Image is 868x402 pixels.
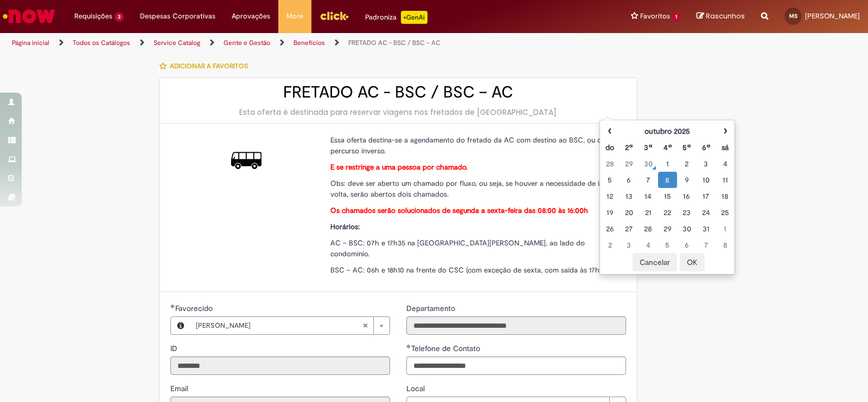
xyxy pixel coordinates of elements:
div: 15 October 2025 Wednesday [661,191,674,202]
span: Aprovações [232,11,270,22]
div: 08 October 2025 Wednesday foi selecionado [661,174,674,185]
span: Somente leitura - ID [170,343,180,353]
div: 02 November 2025 Sunday [603,239,616,250]
div: 14 October 2025 Tuesday [641,191,655,202]
div: Padroniza [365,11,427,24]
div: 29 September 2025 Monday [622,158,636,169]
div: 07 November 2025 Friday [699,239,712,250]
a: Página inicial [12,38,49,47]
img: ServiceNow [1,5,57,27]
label: Somente leitura - Email [170,383,190,394]
div: 06 November 2025 Thursday [680,239,693,250]
div: 18 October 2025 Saturday [718,191,732,202]
div: 24 October 2025 Friday [699,207,712,218]
span: Obs: deve ser aberto um chamado por fluxo, ou seja, se houver a necessidade de ida e volta, serão... [330,179,614,199]
div: 13 October 2025 Monday [622,191,636,202]
div: 11 October 2025 Saturday [718,174,732,185]
input: Telefone de Contato [406,356,626,375]
th: Quarta-feira [658,139,677,155]
span: MS [789,12,797,20]
span: AC – BSC: 07h e 17h35 na [GEOGRAPHIC_DATA][PERSON_NAME], ao lado do condomínio. [330,238,585,258]
th: Domingo [600,139,619,155]
span: Favoritos [640,11,670,22]
a: Gente e Gestão [224,38,270,47]
span: 3 [114,12,124,22]
th: outubro 2025. Alternar mês [620,123,716,139]
img: click_logo_yellow_360x200.png [320,8,349,24]
th: Segunda-feira [620,139,639,155]
div: 20 October 2025 Monday [622,207,636,218]
ul: Trilhas de página [8,33,571,53]
a: Benefícios [293,38,325,47]
div: 27 October 2025 Monday [622,223,636,234]
h2: FRETADO AC - BSC / BSC – AC [170,83,626,101]
th: Mês anterior [600,123,619,139]
div: 06 October 2025 Monday [622,174,636,185]
span: Requisições [74,11,112,22]
div: 01 October 2025 Wednesday [661,158,674,169]
div: 28 September 2025 Sunday [603,158,616,169]
span: BSC – AC: 06h e 18h10 na frente do CSC (com exceção de sexta, com saída às 17h10) [330,265,608,275]
div: 05 November 2025 Wednesday [661,239,674,250]
th: Terça-feira [639,139,658,155]
div: 28 October 2025 Tuesday [641,223,655,234]
button: Cancelar [633,253,677,271]
div: 23 October 2025 Thursday [680,207,693,218]
span: More [286,11,303,22]
th: Próximo mês [716,123,735,139]
div: 29 October 2025 Wednesday [661,223,674,234]
div: 12 October 2025 Sunday [603,191,616,202]
div: 30 September 2025 Tuesday [641,158,655,169]
div: 16 October 2025 Thursday [680,191,693,202]
span: Adicionar a Favoritos [170,62,248,70]
input: ID [170,356,390,375]
span: Essa oferta destina-se a agendamento do fretado da AC com destino ao BSC, ou o percurso inverso. [330,135,602,155]
a: FRETADO AC - BSC / BSC – AC [348,38,441,47]
span: Somente leitura - Departamento [406,303,457,313]
div: 31 October 2025 Friday [699,223,712,234]
abbr: Limpar campo Favorecido [357,317,373,334]
a: [PERSON_NAME]Limpar campo Favorecido [190,317,390,334]
div: 03 November 2025 Monday [622,239,636,250]
span: Telefone de Contato [411,343,482,353]
div: 01 November 2025 Saturday [718,223,732,234]
strong: Horários: [330,222,360,231]
div: 08 November 2025 Saturday [718,239,732,250]
div: 22 October 2025 Wednesday [661,207,674,218]
strong: Os chamados serão solucionados de segunda a sexta-feira das 08:00 às 16:00h [330,206,588,215]
span: Obrigatório Preenchido [406,344,411,348]
div: 07 October 2025 Tuesday [641,174,655,185]
div: 02 October 2025 Thursday [680,158,693,169]
span: Local [406,384,427,393]
div: 25 October 2025 Saturday [718,207,732,218]
div: 10 October 2025 Friday [699,174,712,185]
span: [PERSON_NAME] [805,11,860,21]
a: Todos os Catálogos [73,38,130,47]
th: Quinta-feira [677,139,696,155]
button: OK [680,253,705,271]
div: 04 October 2025 Saturday [718,158,732,169]
div: 30 October 2025 Thursday [680,223,693,234]
strong: E se restringe a uma pessoa por chamado. [330,163,468,172]
label: Somente leitura - Departamento [406,303,457,314]
label: Somente leitura - ID [170,343,180,354]
div: 09 October 2025 Thursday [680,174,693,185]
div: 03 October 2025 Friday [699,158,712,169]
input: Departamento [406,316,626,335]
div: 17 October 2025 Friday [699,191,712,202]
div: Escolher data [599,120,735,275]
span: Somente leitura - Email [170,384,190,393]
span: Necessários - Favorecido [175,303,215,313]
div: Esta oferta é destinada para reservar viagens nos fretados de [GEOGRAPHIC_DATA] [170,107,626,118]
span: Despesas Corporativas [140,11,215,22]
span: [PERSON_NAME] [196,317,362,334]
p: +GenAi [401,11,427,24]
div: 19 October 2025 Sunday [603,207,616,218]
div: 21 October 2025 Tuesday [641,207,655,218]
img: FRETADO AC - BSC / BSC – AC [231,145,261,176]
span: Obrigatório Preenchido [170,304,175,308]
button: Favorecido, Visualizar este registro Marcio Colares Sousa [171,317,190,334]
div: 04 November 2025 Tuesday [641,239,655,250]
a: Service Catalog [154,38,200,47]
button: Adicionar a Favoritos [159,55,254,77]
